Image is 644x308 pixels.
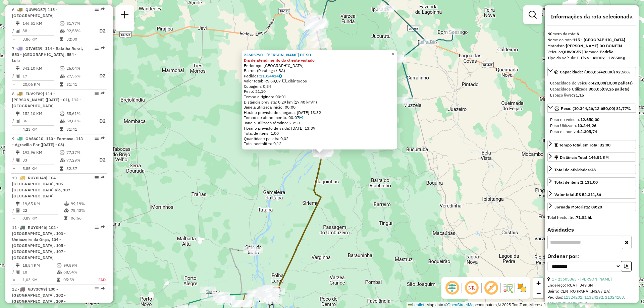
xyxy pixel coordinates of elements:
[22,72,59,80] td: 17
[16,150,20,155] i: Distância Total
[279,74,282,78] i: Observações
[12,175,73,198] span: | 104 - [GEOGRAPHIC_DATA], 105 - [GEOGRAPHIC_DATA] Rio, 107 - [GEOGRAPHIC_DATA]
[12,207,15,214] td: /
[244,94,395,100] div: Tempo dirigindo: 00:01
[28,225,46,230] span: RUY0H46
[16,29,20,33] i: Total de Atividades
[244,100,395,105] div: Distância prevista: 0,29 km (17,40 km/h)
[547,294,636,306] div: Pedidos:
[60,112,65,116] i: % de utilização do peso
[547,43,636,49] div: Motorista:
[554,167,596,172] span: Total de atividades:
[12,7,57,18] span: | 115 - [GEOGRAPHIC_DATA]
[12,72,15,80] td: /
[64,208,69,212] i: % de utilização da cubagem
[547,37,636,43] div: Nome da rota:
[94,27,106,35] p: D2
[101,46,105,50] em: Rota exportada
[550,86,633,92] div: Capacidade Utilizada:
[12,46,83,63] span: 7 -
[16,74,20,78] i: Total de Atividades
[25,91,43,96] span: EUV9F89
[22,81,59,88] td: 20,06 KM
[101,225,105,229] em: Rota exportada
[16,21,20,25] i: Distância Total
[64,202,69,206] i: % de utilização do peso
[547,227,636,233] h4: Atividades
[582,49,613,54] span: | Jornada:
[22,207,64,214] td: 22
[547,177,636,186] a: Total de itens:1.131,00
[299,115,303,120] a: Com service time
[244,136,395,141] div: Quantidade pallets: 0,02
[12,269,15,275] td: /
[573,37,625,42] strong: 115 - [GEOGRAPHIC_DATA]
[483,280,499,296] span: Exibir rótulo
[581,180,598,185] strong: 1.131,00
[57,270,62,274] i: % de utilização da cubagem
[66,126,93,133] td: 31:41
[57,263,62,267] i: % de utilização do peso
[60,29,65,33] i: % de utilização da cubagem
[66,149,93,156] td: 77,37%
[28,287,46,292] span: GJV3C99
[547,202,636,211] a: Jornada Motorista: 09:20
[94,117,106,125] p: D2
[580,117,599,122] strong: 12.650,00
[22,36,59,43] td: 3,86 KM
[66,156,93,164] td: 77,29%
[554,204,602,210] div: Jornada Motorista: 09:20
[60,74,65,78] i: % de utilização da cubagem
[550,92,633,98] div: Espaço livre:
[25,46,42,51] span: GIV6E39
[554,179,598,185] div: Total de itens:
[552,276,612,282] a: 1 - 23605863 - [PERSON_NAME]
[547,114,636,137] div: Peso: (10.344,26/12.650,00) 81,77%
[22,165,59,172] td: 5,85 KM
[101,136,105,140] em: Rota exportada
[12,117,15,125] td: /
[244,84,271,89] span: Cubagem: 0,84
[12,46,83,63] span: | 114 - Batalha Rural, 553 - [GEOGRAPHIC_DATA], 554 - Luiu
[22,65,59,72] td: 341,10 KM
[22,276,56,283] td: 1,03 KM
[244,73,395,79] div: Pedidos:
[559,142,610,147] span: Tempo total em rota: 32:00
[602,86,629,91] strong: (09,26 pallets)
[550,80,633,86] div: Capacidade do veículo:
[16,158,20,162] i: Total de Atividades
[94,72,106,80] p: D2
[12,225,66,260] span: 11 -
[560,69,631,74] span: Capacidade: (388,85/420,00) 92,58%
[580,129,597,134] strong: 2.305,74
[60,127,63,131] i: Tempo total em rota
[66,65,93,72] td: 26,04%
[95,225,99,229] em: Opções
[547,165,636,174] a: Total de atividades:38
[550,117,599,122] span: Peso do veículo:
[244,63,395,68] div: Endereço: [GEOGRAPHIC_DATA],
[28,175,46,180] span: RUY0H48
[66,20,93,27] td: 81,77%
[517,283,527,293] img: Exibir/Ocultar setores
[244,52,311,57] strong: 23605790 - [PERSON_NAME] DE SO
[12,136,83,147] span: | 110 - Formoso, 113 - Agrovilla Par ([DATE] - 08)
[577,55,625,60] strong: F. Fixa - 420Cx - 12650Kg
[101,91,105,96] em: Rota exportada
[60,150,65,155] i: % de utilização do peso
[101,176,105,180] em: Rota exportada
[547,190,636,199] a: Valor total:R$ 52.311,86
[66,165,93,172] td: 32:37
[12,136,83,147] span: 9 -
[282,78,307,83] span: Exibir todos
[12,126,15,133] td: =
[60,37,63,41] i: Tempo total em rota
[554,155,609,161] div: Distância Total:
[547,252,636,260] label: Ordenar por:
[22,156,59,164] td: 33
[22,117,59,125] td: 36
[605,80,633,85] strong: (10,00 pallets)
[101,7,105,11] em: Rota exportada
[22,262,56,269] td: 18,54 KM
[526,8,539,21] a: Exibir filtros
